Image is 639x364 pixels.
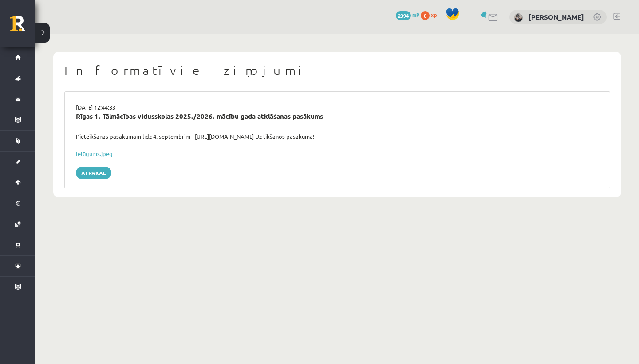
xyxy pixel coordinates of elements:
[431,11,437,18] span: xp
[421,11,430,20] span: 0
[421,11,441,18] a: 0 xp
[529,12,584,21] a: [PERSON_NAME]
[69,132,605,141] div: Pieteikšanās pasākumam līdz 4. septembrim - [URL][DOMAIN_NAME] Uz tikšanos pasākumā!
[396,11,411,20] span: 2394
[412,11,419,18] span: mP
[10,16,35,38] a: Rīgas 1. Tālmācības vidusskola
[396,11,419,18] a: 2394 mP
[69,103,605,112] div: [DATE] 12:44:33
[76,111,599,121] div: Rīgas 1. Tālmācības vidusskolas 2025./2026. mācību gada atklāšanas pasākums
[64,63,610,78] h1: Informatīvie ziņojumi
[76,150,113,157] a: Ielūgums.jpeg
[76,167,111,179] a: Atpakaļ
[514,13,523,22] img: Vaļerija Guka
